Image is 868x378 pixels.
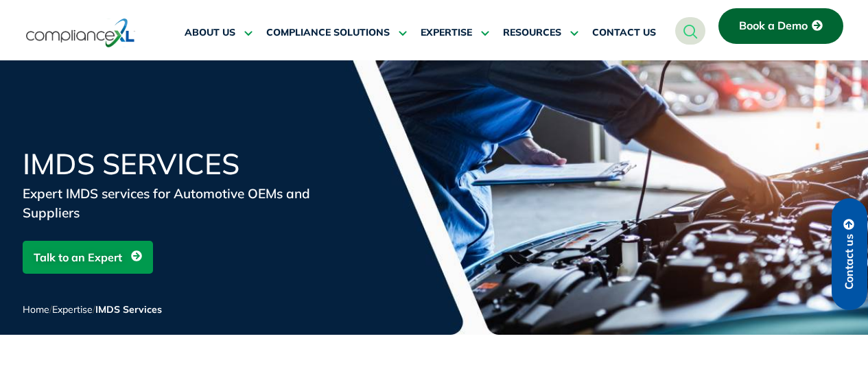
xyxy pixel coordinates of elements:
h1: IMDS Services [23,150,352,178]
span: COMPLIANCE SOLUTIONS [266,27,390,39]
a: RESOURCES [503,16,578,49]
span: EXPERTISE [421,27,472,39]
img: logo-one.svg [26,17,135,49]
span: ABOUT US [185,27,235,39]
a: EXPERTISE [421,16,489,49]
span: IMDS Services [95,303,162,316]
a: CONTACT US [592,16,656,49]
a: Contact us [832,198,867,310]
span: CONTACT US [592,27,656,39]
span: Book a Demo [739,20,808,32]
span: RESOURCES [503,27,561,39]
a: navsearch-button [675,17,705,45]
a: Book a Demo [718,8,843,44]
a: Talk to an Expert [23,241,153,274]
a: Expertise [52,303,93,316]
a: ABOUT US [185,16,253,49]
span: Talk to an Expert [34,244,122,270]
span: / / [23,303,162,316]
a: COMPLIANCE SOLUTIONS [266,16,407,49]
div: Expert IMDS services for Automotive OEMs and Suppliers [23,184,352,222]
span: Contact us [843,234,856,290]
a: Home [23,303,49,316]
